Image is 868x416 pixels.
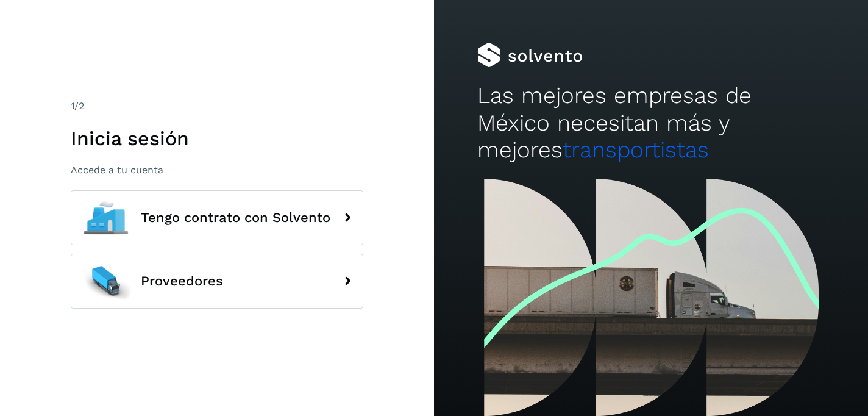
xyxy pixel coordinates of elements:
[71,254,363,309] button: Proveedores
[71,100,74,112] span: 1
[477,82,825,163] h2: Las mejores empresas de México necesitan más y mejores
[71,99,363,113] div: /2
[563,137,709,163] span: transportistas
[71,164,363,176] p: Accede a tu cuenta
[71,190,363,245] button: Tengo contrato con Solvento
[71,127,363,150] h1: Inicia sesión
[141,210,330,225] span: Tengo contrato con Solvento
[141,274,223,289] span: Proveedores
